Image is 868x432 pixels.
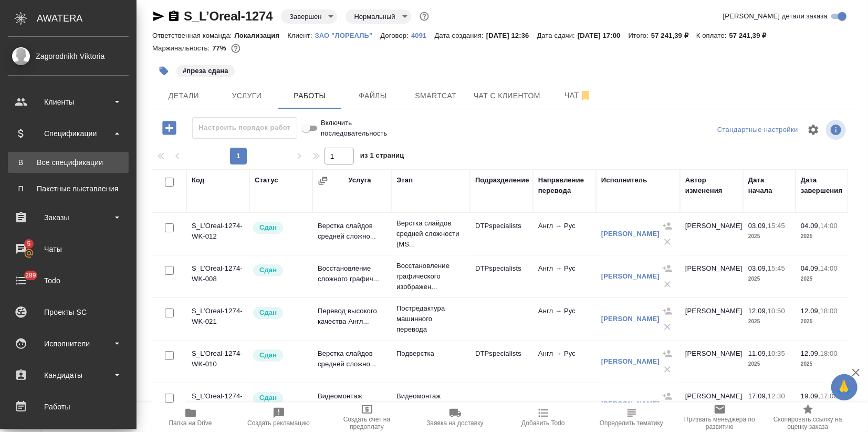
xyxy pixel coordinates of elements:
[820,264,838,272] p: 14:00
[259,393,277,403] p: Сдан
[396,218,465,250] p: Верстка слайдов средней сложности (MS...
[8,336,129,352] div: Исполнители
[831,374,857,400] button: 🙏
[470,215,533,252] td: DTPspecialists
[600,419,663,427] span: Определить тематику
[3,268,134,294] a: 289Todo
[184,9,273,23] a: S_L’Oreal-1274
[252,348,307,363] div: Менеджер проверил работу исполнителя, передает ее на следующий этап
[222,89,272,102] span: Услуги
[169,419,212,427] span: Папка на Drive
[748,316,790,327] p: 2025
[801,231,843,242] p: 2025
[801,274,843,284] p: 2025
[748,392,768,400] p: 17.09,
[3,236,134,262] a: 5Чаты
[601,315,660,323] a: [PERSON_NAME]
[159,89,209,102] span: Детали
[396,391,465,402] p: Видеомонтаж
[801,175,843,196] div: Дата завершения
[13,157,123,168] div: Все спецификации
[820,222,838,230] p: 14:00
[474,89,540,102] span: Чат с клиентом
[696,32,729,39] p: К оплате:
[351,12,398,21] button: Нормальный
[533,215,596,252] td: Англ → Рус
[801,222,820,230] p: 04.09,
[768,307,785,315] p: 10:50
[346,9,411,24] div: Завершен
[801,316,843,327] p: 2025
[8,367,129,383] div: Кандидаты
[748,231,790,242] p: 2025
[8,152,129,173] a: ВВсе спецификации
[259,222,277,233] p: Сдан
[411,89,461,102] span: Smartcat
[801,264,820,272] p: 04.09,
[252,263,307,277] div: Менеджер проверил работу исполнителя, передает ее на следующий этап
[435,32,486,39] p: Дата создания:
[826,120,848,140] span: Посмотреть информацию
[396,303,465,335] p: Постредактура машинного перевода
[8,126,129,141] div: Спецификации
[3,394,134,420] a: Работы
[820,349,838,357] p: 18:00
[680,215,743,252] td: [PERSON_NAME]
[680,258,743,295] td: [PERSON_NAME]
[417,9,431,23] button: Доп статусы указывают на важность/срочность заказа
[252,306,307,320] div: Менеджер проверил работу исполнителя, передает ее на следующий этап
[748,349,768,357] p: 11.09,
[770,416,846,430] span: Скопировать ссылку на оценку заказа
[601,357,660,365] a: [PERSON_NAME]
[396,348,465,359] p: Подверстка
[175,66,236,75] span: преза сдана
[312,215,391,252] td: Верстка слайдов средней сложно...
[499,403,588,432] button: Добавить Todo
[315,32,381,39] p: ЗАО "ЛОРЕАЛЬ"
[801,349,820,357] p: 12.09,
[533,258,596,295] td: Англ → Рус
[533,301,596,337] td: Англ → Рус
[312,258,391,295] td: Восстановление сложного графич...
[748,222,768,230] p: 03.09,
[212,44,228,52] p: 77%
[321,118,388,139] span: Включить последовательность
[748,175,790,196] div: Дата начала
[8,399,129,415] div: Работы
[729,32,775,39] p: 57 241,39 ₽
[8,50,129,62] div: Zagorodnikh Viktoria
[768,392,785,400] p: 12:30
[768,349,785,357] p: 10:35
[235,32,288,39] p: Локализация
[680,343,743,380] td: [PERSON_NAME]
[801,307,820,315] p: 12.09,
[470,258,533,295] td: DTPspecialists
[588,403,676,432] button: Определить тематику
[651,32,696,39] p: 57 241,39 ₽
[259,350,277,361] p: Сдан
[155,117,184,139] button: Добавить работу
[19,270,43,281] span: 289
[801,392,820,400] p: 19.09,
[8,273,129,289] div: Todo
[286,12,325,21] button: Завершен
[820,392,838,400] p: 17:00
[183,66,228,76] p: #преза сдана
[601,400,660,408] a: [PERSON_NAME]
[3,299,134,325] a: Проекты SC
[426,419,483,427] span: Заявка на доставку
[475,175,529,186] div: Подразделение
[147,403,235,432] button: Папка на Drive
[533,343,596,380] td: Англ → Рус
[601,175,647,186] div: Исполнитель
[152,59,175,83] button: Добавить тэг
[247,419,310,427] span: Создать рекламацию
[768,264,785,272] p: 15:45
[360,149,404,164] span: из 1 страниц
[259,265,277,275] p: Сдан
[315,30,381,39] a: ЗАО "ЛОРЕАЛЬ"
[252,391,307,405] div: Менеджер проверил работу исполнителя, передает ее на следующий этап
[801,359,843,369] p: 2025
[680,386,743,423] td: [PERSON_NAME]
[748,359,790,369] p: 2025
